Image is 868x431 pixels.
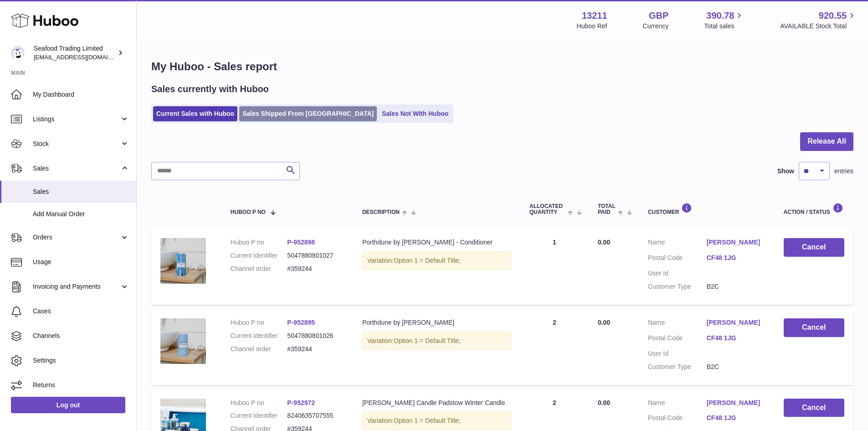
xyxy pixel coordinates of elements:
[33,210,129,218] span: Add Manual Order
[777,167,794,176] label: Show
[362,209,400,215] span: Description
[287,411,344,420] dd: 8240635707555
[33,140,120,148] span: Stock
[287,399,315,406] a: P-952972
[231,265,288,273] dt: Channel order
[362,411,511,430] div: Variation:
[33,233,120,242] span: Orders
[819,10,847,22] span: 920.55
[33,164,120,173] span: Sales
[11,397,125,413] a: Log out
[33,258,129,266] span: Usage
[648,349,707,358] dt: User Id
[598,319,610,326] span: 0.00
[362,332,511,350] div: Variation:
[239,106,377,121] a: Sales Shipped From [GEOGRAPHIC_DATA]
[231,411,288,420] dt: Current identifier
[231,318,288,327] dt: Huboo P no
[379,106,452,121] a: Sales Not With Huboo
[11,46,25,60] img: internalAdmin-13211@internal.huboo.com
[33,187,129,196] span: Sales
[784,399,844,417] button: Cancel
[648,399,707,410] dt: Name
[394,257,461,264] span: Option 1 = Default Title;
[287,265,344,273] dd: #359244
[707,334,765,343] a: CF48 1JG
[231,209,266,215] span: Huboo P no
[529,203,565,215] span: ALLOCATED Quantity
[780,10,857,31] a: 920.55 AVAILABLE Stock Total
[33,307,129,316] span: Cases
[648,334,707,345] dt: Postal Code
[520,309,589,385] td: 2
[780,22,857,31] span: AVAILABLE Stock Total
[287,239,315,246] a: P-952898
[598,203,616,215] span: Total paid
[160,238,206,284] img: FREEDELIVERY-2023-07-04T160639.342.png
[362,251,511,270] div: Variation:
[34,44,116,62] div: Seafood Trading Limited
[577,22,607,31] div: Huboo Ref
[784,203,844,215] div: Action / Status
[648,203,765,215] div: Customer
[648,318,707,329] dt: Name
[598,399,610,406] span: 0.00
[704,22,745,31] span: Total sales
[287,319,315,326] a: P-952895
[707,238,765,247] a: [PERSON_NAME]
[784,238,844,257] button: Cancel
[362,399,511,407] div: [PERSON_NAME] Candle Padstow Winter Candle
[649,10,668,22] strong: GBP
[287,345,344,353] dd: #359244
[231,238,288,247] dt: Huboo P no
[648,282,707,291] dt: Customer Type
[231,251,288,260] dt: Current identifier
[34,53,134,61] span: [EMAIL_ADDRESS][DOMAIN_NAME]
[707,363,765,371] dd: B2C
[648,254,707,265] dt: Postal Code
[834,167,853,176] span: entries
[287,332,344,340] dd: 5047880801026
[362,318,511,327] div: Porthdune by [PERSON_NAME]
[287,251,344,260] dd: 5047880801027
[231,345,288,353] dt: Channel order
[582,10,607,22] strong: 13211
[648,414,707,425] dt: Postal Code
[784,318,844,337] button: Cancel
[707,318,765,327] a: [PERSON_NAME]
[362,238,511,247] div: Porthdune by [PERSON_NAME] - Conditioner
[648,238,707,249] dt: Name
[33,381,129,389] span: Returns
[394,417,461,424] span: Option 1 = Default Title;
[643,22,669,31] div: Currency
[394,337,461,344] span: Option 1 = Default Title;
[598,239,610,246] span: 0.00
[231,332,288,340] dt: Current identifier
[160,318,206,364] img: FREEDELIVERY-2023-07-04T160808.772.png
[520,229,589,305] td: 1
[231,399,288,407] dt: Huboo P no
[704,10,745,31] a: 390.78 Total sales
[151,59,853,74] h1: My Huboo - Sales report
[707,414,765,422] a: CF48 1JG
[33,356,129,365] span: Settings
[800,132,853,151] button: Release All
[707,282,765,291] dd: B2C
[648,269,707,278] dt: User Id
[33,115,120,124] span: Listings
[153,106,237,121] a: Current Sales with Huboo
[707,399,765,407] a: [PERSON_NAME]
[33,332,129,340] span: Channels
[706,10,734,22] span: 390.78
[33,90,129,99] span: My Dashboard
[151,83,269,95] h2: Sales currently with Huboo
[33,282,120,291] span: Invoicing and Payments
[707,254,765,262] a: CF48 1JG
[648,363,707,371] dt: Customer Type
